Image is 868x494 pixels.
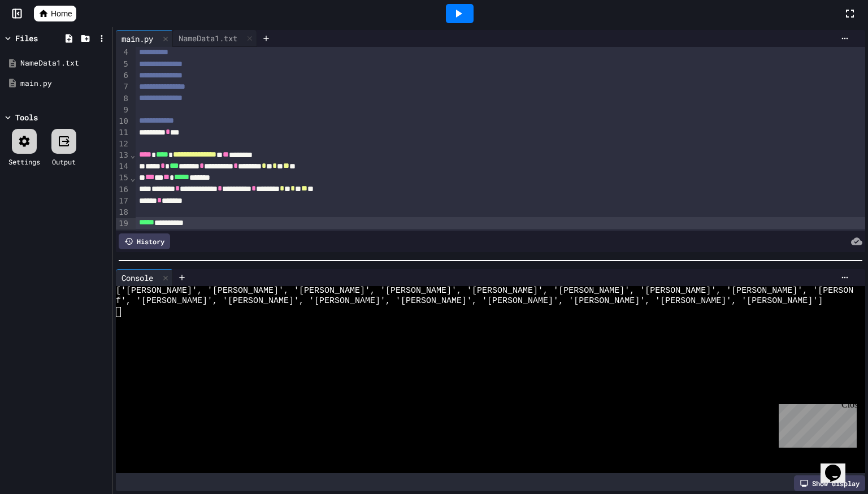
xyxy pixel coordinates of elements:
[119,233,170,249] div: History
[130,174,136,183] span: Fold line
[116,269,173,286] div: Console
[173,32,243,44] div: NameData1.txt
[20,58,108,69] div: NameData1.txt
[51,8,72,19] span: Home
[116,33,159,45] div: main.py
[116,30,173,47] div: main.py
[116,296,823,306] span: f', '[PERSON_NAME]', '[PERSON_NAME]', '[PERSON_NAME]', '[PERSON_NAME]', '[PERSON_NAME]', '[PERSON...
[774,400,857,448] iframe: chat widget
[116,150,130,161] div: 13
[20,78,108,89] div: main.py
[116,93,130,105] div: 8
[116,272,159,284] div: Console
[116,47,130,58] div: 4
[5,5,78,72] div: Chat with us now!Close
[116,172,130,184] div: 15
[821,449,857,483] iframe: chat widget
[15,32,38,44] div: Files
[116,218,130,229] div: 19
[116,184,130,196] div: 16
[52,157,76,167] div: Output
[116,81,130,93] div: 7
[8,157,40,167] div: Settings
[130,150,136,159] span: Fold line
[116,161,130,172] div: 14
[116,127,130,138] div: 11
[173,30,257,47] div: NameData1.txt
[794,475,865,491] div: Show display
[116,196,130,207] div: 17
[116,138,130,150] div: 12
[116,105,130,116] div: 9
[34,6,76,21] a: Home
[116,70,130,81] div: 6
[116,59,130,70] div: 5
[116,116,130,127] div: 10
[15,111,38,123] div: Tools
[116,207,130,218] div: 18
